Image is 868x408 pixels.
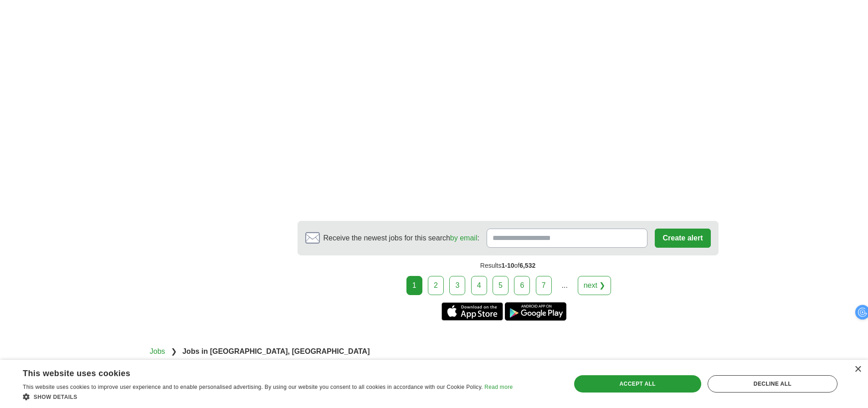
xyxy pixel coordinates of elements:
[574,375,701,393] div: Accept all
[555,276,574,295] div: ...
[442,302,503,321] a: Get the iPhone app
[655,229,710,248] button: Create alert
[471,276,487,295] a: 4
[514,276,530,295] a: 6
[519,262,535,269] span: 6,532
[708,375,837,393] div: Decline all
[23,392,513,401] div: Show details
[171,347,177,355] span: ❯
[449,276,465,295] a: 3
[23,384,483,390] span: This website uses cookies to improve user experience and to enable personalised advertising. By u...
[23,365,490,379] div: This website uses cookies
[324,233,479,244] span: Receive the newest jobs for this search :
[854,366,861,373] div: Close
[505,302,566,321] a: Get the Android app
[484,384,513,390] a: Read more, opens a new window
[493,276,508,295] a: 5
[578,276,611,295] a: next ❯
[150,347,165,355] a: Jobs
[298,255,719,276] div: Results of
[501,262,514,269] span: 1-10
[536,276,552,295] a: 7
[450,234,478,242] a: by email
[34,394,77,400] span: Show details
[406,276,422,295] div: 1
[182,347,370,355] strong: Jobs in [GEOGRAPHIC_DATA], [GEOGRAPHIC_DATA]
[428,276,444,295] a: 2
